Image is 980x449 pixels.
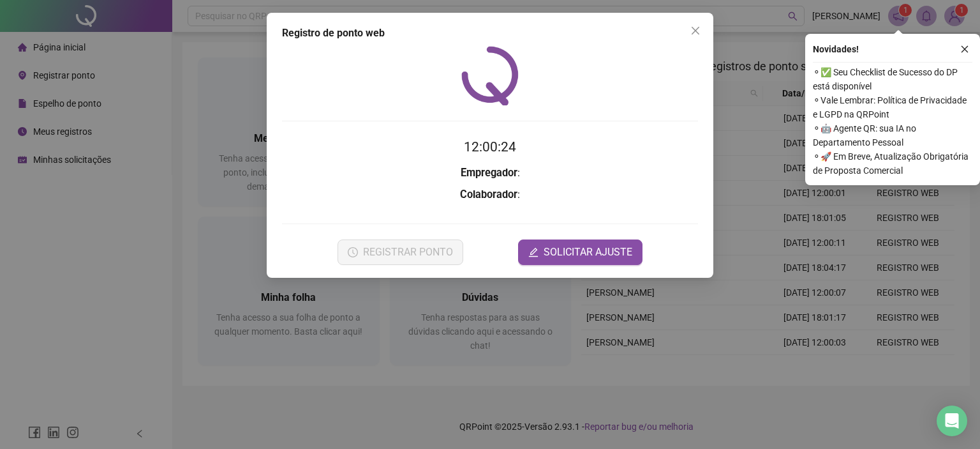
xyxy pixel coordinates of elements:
img: QRPoint [461,46,519,105]
span: ⚬ Vale Lembrar: Política de Privacidade e LGPD na QRPoint [813,93,972,121]
h3: : [282,186,698,203]
strong: Empregador [461,167,517,179]
span: close [960,45,969,54]
span: close [690,26,701,36]
span: Novidades ! [813,42,859,56]
button: Close [685,20,706,41]
h3: : [282,165,698,181]
button: REGISTRAR PONTO [338,240,463,265]
span: edit [528,247,538,257]
div: Open Intercom Messenger [937,406,967,436]
strong: Colaborador [460,188,517,201]
span: ⚬ 🚀 Em Breve, Atualização Obrigatória de Proposta Comercial [813,149,972,178]
button: editSOLICITAR AJUSTE [518,240,642,265]
span: SOLICITAR AJUSTE [544,245,632,260]
time: 12:00:24 [464,139,516,155]
div: Registro de ponto web [282,26,698,41]
span: ⚬ ✅ Seu Checklist de Sucesso do DP está disponível [813,65,972,93]
span: ⚬ 🤖 Agente QR: sua IA no Departamento Pessoal [813,121,972,149]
